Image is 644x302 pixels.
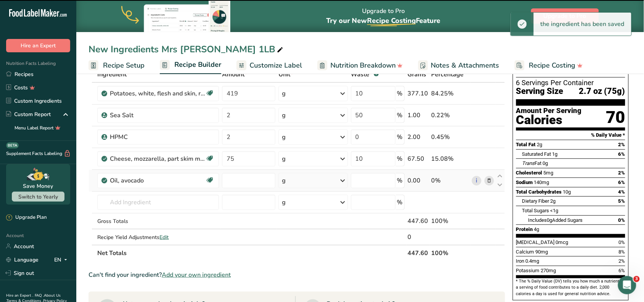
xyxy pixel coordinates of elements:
span: 6% [619,268,625,273]
div: Gross Totals [97,217,219,225]
span: 0mcg [556,239,568,245]
span: 0g [543,160,548,166]
button: Switch to Yearly [12,192,64,202]
button: Upgrade to Pro [531,8,599,24]
div: Recipe Yield Adjustments [97,233,219,241]
section: % Daily Value * [516,131,625,140]
span: Protein [516,226,533,232]
a: i [472,176,481,186]
div: Oil, avocado [110,176,205,185]
div: Cheese, mozzarella, part skim milk [110,154,205,163]
input: Add Ingredient [97,195,219,210]
span: 4g [534,226,539,232]
span: 6% [618,179,625,185]
span: Serving Size [516,87,563,96]
span: 8% [619,249,625,255]
a: Hire an Expert . [6,293,33,298]
span: 0% [618,217,625,223]
span: Add your own ingredient [162,270,231,279]
span: 2g [551,198,556,204]
div: Calories [516,115,582,126]
iframe: Intercom live chat [618,276,636,294]
div: 100% [431,216,469,226]
a: Customize Label [237,57,302,74]
div: 0.22% [431,111,469,120]
span: Sodium [516,179,533,185]
span: Upgrade to Pro [544,11,586,21]
div: g [282,89,286,98]
a: Language [6,253,39,266]
div: g [282,154,286,163]
span: 2% [618,142,625,147]
span: 5% [618,198,625,204]
span: 2% [618,170,625,176]
span: 5mg [544,170,554,176]
span: Total Sugars [522,208,549,213]
span: <1g [551,208,559,213]
span: Grams [408,70,427,79]
div: 67.50 [408,154,428,163]
div: 0% [431,176,469,185]
a: Recipe Builder [160,56,221,74]
div: 6 Servings Per Container [516,79,625,87]
div: Sea Salt [110,111,205,120]
span: Recipe Setup [103,60,145,71]
span: 1g [552,151,558,157]
div: Custom Report [6,110,51,118]
button: Hire an Expert [6,39,70,52]
span: Saturated Fat [522,151,551,157]
span: 0g [547,217,552,223]
div: 1.00 [408,111,428,120]
span: 270mg [541,268,556,273]
div: Save Money [23,182,53,190]
th: 100% [430,245,470,261]
span: 0.4mg [526,258,539,264]
span: Percentage [431,70,464,79]
div: the ingredient has been saved [534,13,631,36]
span: 3 [634,276,640,282]
h1: Nutrition Facts [516,42,625,78]
span: Try our New Feature [326,16,441,25]
i: Trans [522,160,535,166]
div: EN [54,255,70,264]
div: g [282,111,286,120]
span: Recipe Builder [174,60,221,70]
div: Amount Per Serving [516,107,582,115]
span: Total Carbohydrates [516,189,562,195]
span: Includes Added Sugars [528,217,583,223]
div: 0.00 [408,176,428,185]
span: Amount [222,70,247,79]
span: Cholesterol [516,170,543,176]
div: Can't find your ingredient? [89,270,505,279]
a: Notes & Attachments [418,57,499,74]
span: Calcium [516,249,535,255]
span: Potassium [516,268,540,273]
span: 6% [618,151,625,157]
span: Dietary Fiber [522,198,549,204]
div: Upgrade Plan [6,214,47,221]
span: 2% [619,258,625,264]
div: g [282,176,286,185]
div: 0 [408,233,428,242]
div: g [282,198,286,207]
div: 2.00 [408,132,428,142]
div: New Ingredients Mrs [PERSON_NAME] 1LB [89,42,285,56]
span: Switch to Yearly [18,193,58,200]
span: 90mg [536,249,548,255]
span: 140mg [534,179,549,185]
div: Waste [351,70,379,79]
div: g [282,132,286,142]
span: Customize Label [250,60,302,71]
div: HPMC [110,132,205,142]
div: Potatoes, white, flesh and skin, raw [110,89,205,98]
div: 447.60 [408,216,428,226]
span: 0% [619,239,625,245]
div: 84.25% [431,89,469,98]
span: Recipe Costing [529,60,576,71]
span: Notes & Attachments [431,60,499,71]
a: Recipe Setup [89,57,145,74]
th: Net Totals [96,245,406,261]
div: 0.45% [431,132,469,142]
span: 10g [563,189,571,195]
span: Iron [516,258,525,264]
